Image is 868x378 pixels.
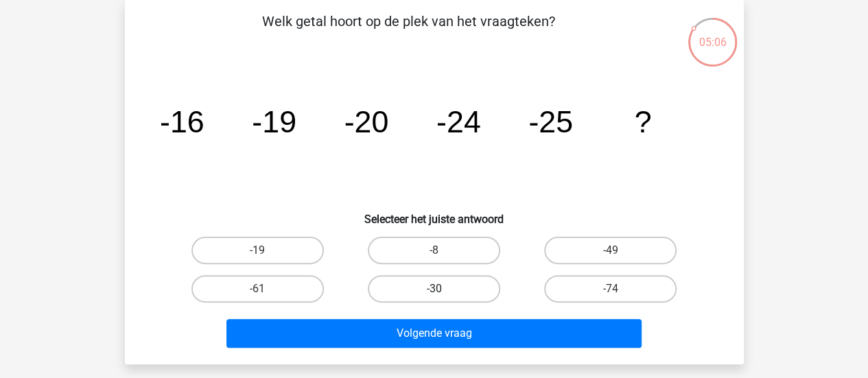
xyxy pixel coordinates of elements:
label: -49 [544,237,677,264]
label: -61 [191,275,324,303]
label: -30 [368,275,500,303]
tspan: -24 [436,104,480,139]
tspan: -20 [344,104,388,139]
label: -8 [368,237,500,264]
tspan: ? [634,104,651,139]
tspan: -16 [159,104,204,139]
label: -19 [191,237,324,264]
div: 05:06 [687,16,738,51]
button: Volgende vraag [226,319,642,348]
p: Welk getal hoort op de plek van het vraagteken? [147,11,670,52]
tspan: -19 [252,104,296,139]
tspan: -25 [528,104,573,139]
h6: Selecteer het juiste antwoord [147,202,722,226]
label: -74 [544,275,677,303]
